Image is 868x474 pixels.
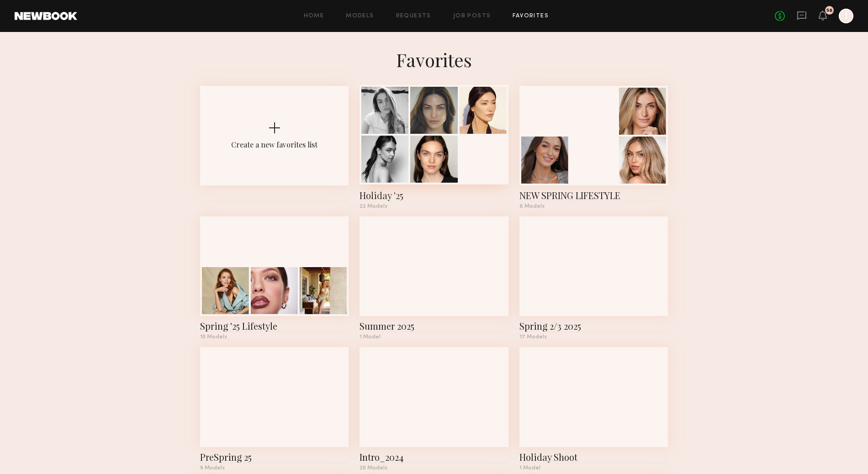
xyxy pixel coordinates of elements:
a: Holiday '2522 Models [360,86,508,209]
div: PreSpring 25 [200,451,349,463]
div: Holiday Shoot [519,451,668,463]
div: Intro_2024 [360,451,508,463]
div: Spring 2/3 2025 [519,320,668,332]
div: NEW SPRING LIFESTYLE [519,189,668,202]
div: Spring '25 Lifestyle [200,320,349,332]
div: Summer 2025 [360,320,508,332]
a: NEW SPRING LIFESTYLE8 Models [519,86,668,209]
div: 8 Models [519,204,668,209]
a: Spring '25 Lifestyle10 Models [200,216,349,340]
div: Holiday '25 [360,189,508,202]
a: PreSpring 259 Models [200,347,349,470]
div: 58 [826,8,832,13]
div: 10 Models [200,334,349,340]
a: Spring 2/3 202517 Models [519,216,668,340]
a: I [839,9,853,23]
a: Holiday Shoot1 Model [519,347,668,470]
div: 1 Model [519,465,668,471]
a: Favorites [513,13,549,19]
div: 20 Models [360,465,508,471]
a: Models [346,13,374,19]
div: 1 Model [360,334,508,340]
div: Create a new favorites list [231,140,318,149]
div: 9 Models [200,465,349,471]
a: Intro_202420 Models [360,347,508,470]
div: 22 Models [360,204,508,209]
a: Home [304,13,324,19]
a: Requests [396,13,431,19]
div: 17 Models [519,334,668,340]
button: Create a new favorites list [200,86,349,216]
a: Job Posts [453,13,491,19]
a: Summer 20251 Model [360,216,508,340]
